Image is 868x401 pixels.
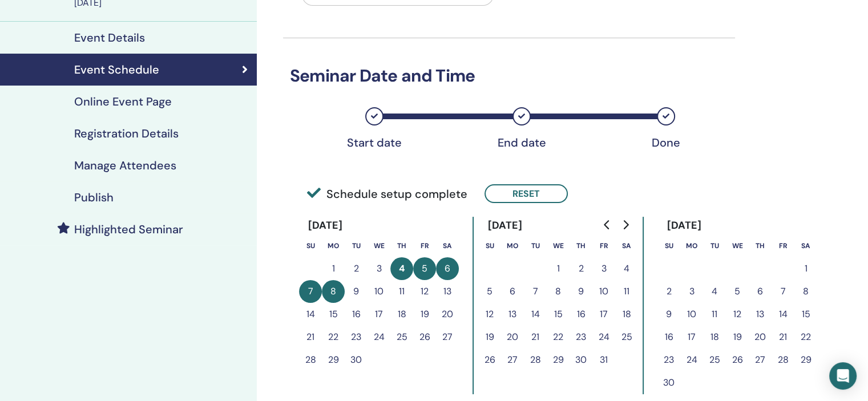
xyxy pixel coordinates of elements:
[501,280,524,303] button: 6
[592,257,615,280] button: 3
[413,234,436,257] th: Friday
[657,234,680,257] th: Sunday
[547,326,570,349] button: 22
[657,280,680,303] button: 2
[570,303,592,326] button: 16
[703,326,726,349] button: 18
[524,326,547,349] button: 21
[413,326,436,349] button: 26
[413,303,436,326] button: 19
[390,280,413,303] button: 11
[547,257,570,280] button: 1
[657,371,680,394] button: 30
[436,326,459,349] button: 27
[74,127,179,140] h4: Registration Details
[524,280,547,303] button: 7
[524,303,547,326] button: 14
[726,349,749,371] button: 26
[322,326,345,349] button: 22
[657,303,680,326] button: 9
[74,222,183,236] h4: Highlighted Seminar
[749,280,772,303] button: 6
[547,349,570,371] button: 29
[615,280,638,303] button: 11
[322,257,345,280] button: 1
[726,280,749,303] button: 5
[592,349,615,371] button: 31
[478,217,531,234] div: [DATE]
[703,280,726,303] button: 4
[322,303,345,326] button: 15
[680,326,703,349] button: 17
[794,303,817,326] button: 15
[368,326,390,349] button: 24
[680,349,703,371] button: 24
[501,234,524,257] th: Monday
[703,303,726,326] button: 11
[345,303,368,326] button: 16
[637,136,695,149] div: Done
[547,280,570,303] button: 8
[299,349,322,371] button: 28
[501,349,524,371] button: 27
[726,326,749,349] button: 19
[794,326,817,349] button: 22
[283,66,735,86] h3: Seminar Date and Time
[615,303,638,326] button: 18
[501,326,524,349] button: 20
[772,303,794,326] button: 14
[570,280,592,303] button: 9
[703,234,726,257] th: Tuesday
[322,234,345,257] th: Monday
[703,349,726,371] button: 25
[345,326,368,349] button: 23
[478,234,501,257] th: Sunday
[680,234,703,257] th: Monday
[749,349,772,371] button: 27
[829,362,857,390] div: Open Intercom Messenger
[794,349,817,371] button: 29
[74,159,176,172] h4: Manage Attendees
[772,349,794,371] button: 28
[368,257,390,280] button: 3
[794,280,817,303] button: 8
[368,303,390,326] button: 17
[478,326,501,349] button: 19
[368,234,390,257] th: Wednesday
[772,280,794,303] button: 7
[368,280,390,303] button: 10
[345,234,368,257] th: Tuesday
[749,234,772,257] th: Thursday
[592,234,615,257] th: Friday
[436,280,459,303] button: 13
[657,326,680,349] button: 16
[478,303,501,326] button: 12
[493,136,550,149] div: End date
[570,349,592,371] button: 30
[436,257,459,280] button: 6
[346,136,403,149] div: Start date
[436,234,459,257] th: Saturday
[299,303,322,326] button: 14
[570,326,592,349] button: 23
[794,234,817,257] th: Saturday
[390,303,413,326] button: 18
[547,303,570,326] button: 15
[478,280,501,303] button: 5
[413,257,436,280] button: 5
[345,349,368,371] button: 30
[322,349,345,371] button: 29
[74,95,172,108] h4: Online Event Page
[592,326,615,349] button: 24
[749,303,772,326] button: 13
[74,31,145,44] h4: Event Details
[772,234,794,257] th: Friday
[345,280,368,303] button: 9
[413,280,436,303] button: 12
[598,213,616,236] button: Go to previous month
[390,326,413,349] button: 25
[592,280,615,303] button: 10
[436,303,459,326] button: 20
[657,349,680,371] button: 23
[501,303,524,326] button: 13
